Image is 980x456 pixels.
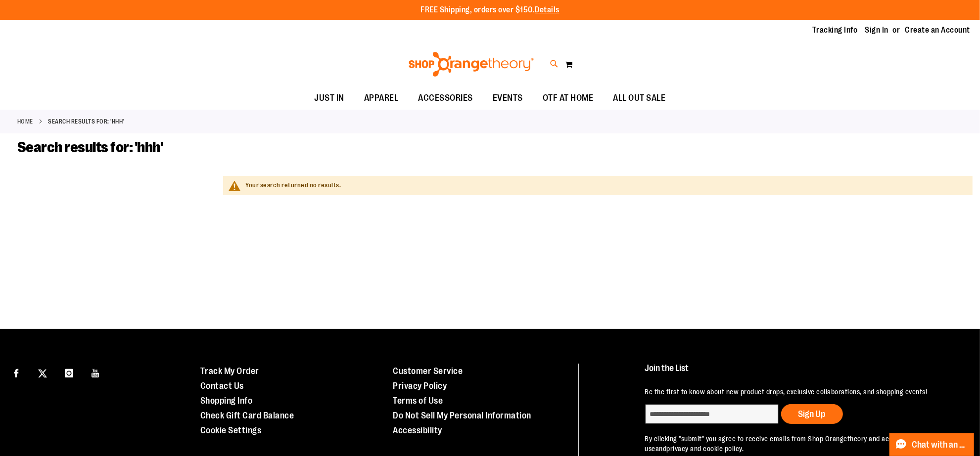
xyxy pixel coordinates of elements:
span: Sign Up [798,409,826,419]
p: FREE Shipping, orders over $150. [420,4,560,16]
span: Search results for: 'hhh' [17,139,163,156]
a: Details [535,5,560,14]
img: Shop Orangetheory [407,52,535,77]
span: JUST IN [315,87,345,109]
a: privacy and cookie policy. [667,445,744,453]
a: Visit our Facebook page [7,364,25,381]
a: Track My Order [200,366,259,376]
h4: Join the List [645,364,957,382]
strong: Search results for: 'hhh' [48,117,125,126]
a: Contact Us [200,381,244,391]
span: APPAREL [364,87,399,109]
input: enter email [645,404,779,424]
button: Sign Up [781,404,843,424]
span: OTF AT HOME [543,87,594,109]
a: Visit our Instagram page [60,364,78,381]
a: Shopping Info [200,396,253,406]
span: ACCESSORIES [419,87,473,109]
span: EVENTS [493,87,523,109]
a: Check Gift Card Balance [200,411,294,420]
a: Visit our Youtube page [87,364,104,381]
p: Be the first to know about new product drops, exclusive collaborations, and shopping events! [645,387,957,397]
a: Privacy Policy [393,381,447,391]
a: Accessibility [393,425,442,435]
a: Home [17,117,33,126]
a: Terms of Use [393,396,443,406]
a: Visit our X page [34,364,51,381]
img: Twitter [38,369,47,378]
a: Do Not Sell My Personal Information [393,411,531,420]
span: Chat with an Expert [912,440,968,450]
a: Cookie Settings [200,425,262,435]
button: Chat with an Expert [889,433,975,456]
a: Create an Account [905,25,971,36]
a: Sign In [865,25,889,36]
p: By clicking "submit" you agree to receive emails from Shop Orangetheory and accept our and [645,434,957,454]
span: ALL OUT SALE [613,87,666,109]
a: Tracking Info [812,25,858,36]
div: Your search returned no results. [245,181,965,190]
a: Customer Service [393,366,463,376]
